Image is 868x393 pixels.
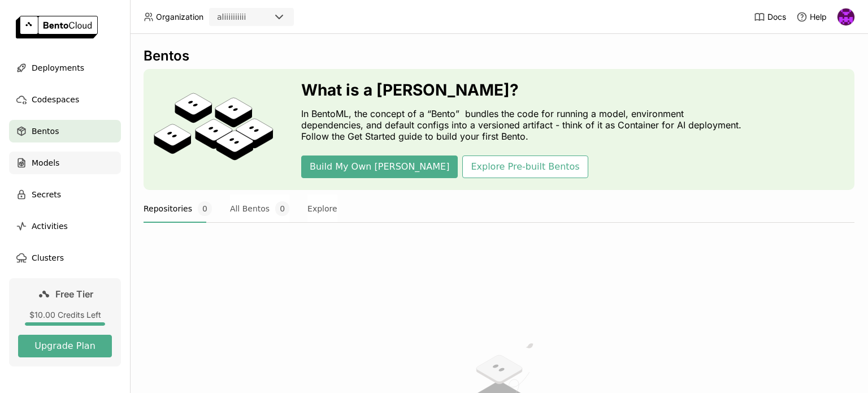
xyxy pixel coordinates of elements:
span: Deployments [32,61,84,75]
h3: What is a [PERSON_NAME]? [301,81,748,99]
a: Secrets [9,183,121,206]
button: Explore [307,195,337,223]
span: Free Tier [55,288,93,300]
span: Models [32,156,59,170]
button: Upgrade Plan [18,335,112,357]
img: logo [16,16,98,38]
a: Docs [754,11,786,23]
span: Secrets [32,188,61,201]
img: ali Lag [837,8,854,25]
span: Codespaces [32,93,79,106]
div: Help [796,11,827,23]
img: cover onboarding [153,92,274,167]
span: Docs [767,12,786,22]
div: aliiiiiiiiii [217,11,246,23]
button: Repositories [144,195,212,223]
a: Deployments [9,57,121,79]
p: In BentoML, the concept of a “Bento” bundles the code for running a model, environment dependenci... [301,108,748,142]
button: Explore Pre-built Bentos [462,156,588,178]
a: Clusters [9,247,121,269]
a: Activities [9,215,121,237]
input: Selected aliiiiiiiiii. [247,12,248,23]
span: Activities [32,219,68,233]
span: Help [810,12,827,22]
button: Build My Own [PERSON_NAME] [301,156,458,178]
a: Free Tier$10.00 Credits LeftUpgrade Plan [9,278,121,366]
button: All Bentos [230,195,289,223]
a: Codespaces [9,88,121,111]
span: Bentos [32,124,59,138]
div: Bentos [144,47,854,64]
span: Clusters [32,251,64,265]
div: $10.00 Credits Left [18,310,112,320]
span: 0 [275,201,289,216]
span: 0 [198,201,212,216]
a: Models [9,152,121,174]
span: Organization [156,12,203,22]
a: Bentos [9,120,121,142]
